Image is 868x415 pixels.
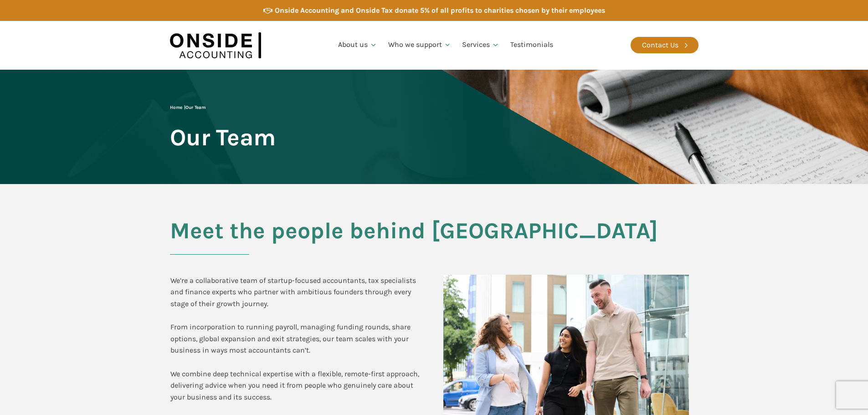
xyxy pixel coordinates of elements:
[631,37,699,53] a: Contact Us
[333,30,383,61] a: About us
[170,218,699,255] h2: Meet the people behind [GEOGRAPHIC_DATA]
[505,30,559,61] a: Testimonials
[170,105,182,110] a: Home
[170,28,261,63] img: Onside Accounting
[642,39,678,51] div: Contact Us
[383,30,457,61] a: Who we support
[185,105,205,110] span: Our Team
[170,105,205,110] span: |
[275,5,605,16] div: Onside Accounting and Onside Tax donate 5% of all profits to charities chosen by their employees
[170,125,276,150] span: Our Team
[457,30,505,61] a: Services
